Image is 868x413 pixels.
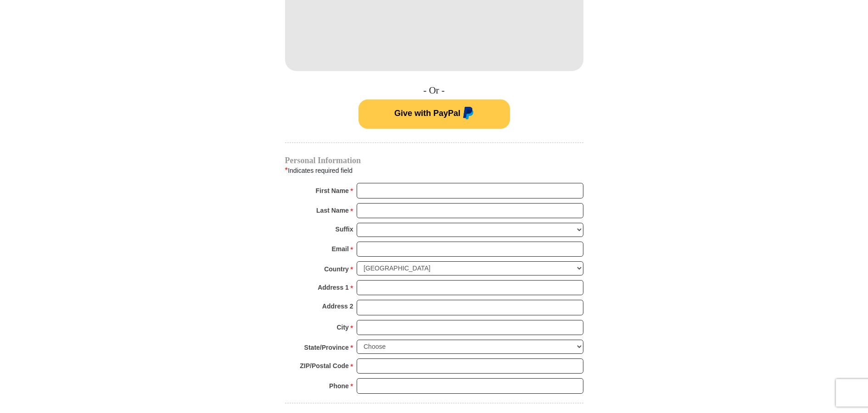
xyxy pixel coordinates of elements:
h4: - Or - [285,85,583,96]
strong: ZIP/Postal Code [300,359,349,372]
div: Indicates required field [285,165,583,176]
strong: Phone [329,380,349,392]
strong: First Name [316,184,349,197]
strong: Address 2 [322,300,353,313]
strong: City [336,321,348,334]
h4: Personal Information [285,157,583,164]
strong: Suffix [336,223,353,236]
strong: Email [332,242,349,255]
button: Give with PayPal [358,99,510,129]
strong: Last Name [316,204,349,217]
span: Give with PayPal [394,109,460,118]
strong: State/Province [304,341,349,354]
img: paypal [460,107,474,121]
strong: Country [324,263,349,275]
strong: Address 1 [318,281,349,294]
